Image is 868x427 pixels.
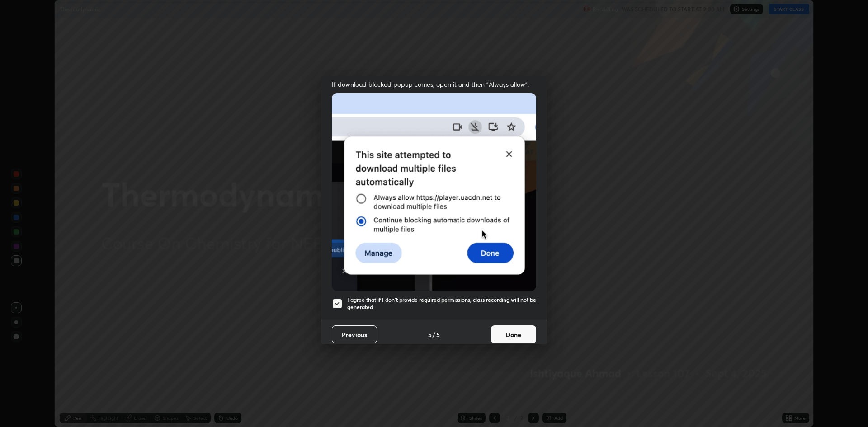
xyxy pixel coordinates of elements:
h4: 5 [436,330,440,339]
h5: I agree that if I don't provide required permissions, class recording will not be generated [347,296,536,310]
button: Previous [332,325,377,343]
button: Done [491,325,536,343]
h4: / [433,330,435,339]
img: downloads-permission-blocked.gif [332,93,536,291]
h4: 5 [428,330,432,339]
span: If download blocked popup comes, open it and then "Always allow": [332,80,536,89]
